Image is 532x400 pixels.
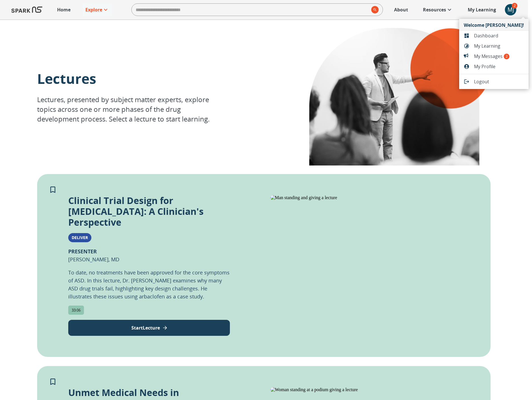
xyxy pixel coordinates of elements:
[459,19,529,31] li: Welcome [PERSON_NAME]!
[474,32,524,39] span: Dashboard
[474,78,524,85] span: Logout
[474,43,524,49] span: My Learning
[474,63,524,70] span: My Profile
[474,53,524,60] span: My Messages
[504,54,509,59] span: 2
